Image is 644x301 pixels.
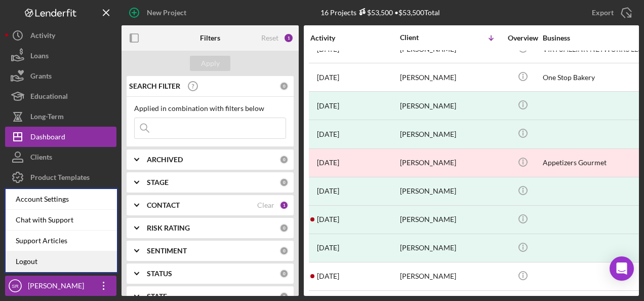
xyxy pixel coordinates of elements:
[317,187,339,195] time: 2025-09-05 18:28
[543,64,644,91] div: One Stop Bakery
[5,25,116,46] button: Activity
[543,149,644,176] div: Appetizers Gourmet
[12,283,18,289] text: SR
[30,167,90,190] div: Product Templates
[279,269,289,278] div: 0
[134,104,286,112] div: Applied in combination with filters below
[320,8,440,17] div: 16 Projects • $53,500 Total
[30,147,52,170] div: Clients
[317,272,339,280] time: 2025-10-10 19:52
[25,276,91,298] div: [PERSON_NAME]
[317,102,339,110] time: 2025-08-14 16:34
[543,34,644,42] div: Business
[5,127,116,147] button: Dashboard
[129,82,180,90] b: SEARCH FILTER
[400,64,501,91] div: [PERSON_NAME]
[30,127,65,149] div: Dashboard
[279,246,289,255] div: 0
[582,3,639,23] button: Export
[261,34,278,42] div: Reset
[400,178,501,205] div: [PERSON_NAME]
[610,256,634,281] div: Open Intercom Messenger
[5,167,116,187] button: Product Templates
[30,66,52,89] div: Grants
[201,56,220,71] div: Apply
[200,34,220,42] b: Filters
[400,263,501,290] div: [PERSON_NAME]
[592,3,614,23] div: Export
[317,244,339,252] time: 2025-07-16 02:37
[6,251,117,272] a: Logout
[356,8,393,17] div: $53,500
[30,86,68,109] div: Educational
[5,147,116,167] button: Clients
[6,210,117,231] div: Chat with Support
[5,86,116,106] button: Educational
[122,3,196,23] button: New Project
[257,201,274,209] div: Clear
[279,201,289,210] div: 1
[147,247,187,255] b: SENTIMENT
[5,46,116,66] button: Loans
[279,155,289,164] div: 0
[317,159,339,167] time: 2025-08-13 19:46
[6,189,117,210] div: Account Settings
[504,34,542,42] div: Overview
[284,33,294,43] div: 1
[400,92,501,119] div: [PERSON_NAME]
[6,231,117,251] a: Support Articles
[400,235,501,261] div: [PERSON_NAME]
[30,25,55,48] div: Activity
[5,276,116,296] button: SR[PERSON_NAME]
[147,3,186,23] div: New Project
[400,33,451,42] div: Client
[147,270,172,278] b: STATUS
[147,156,183,164] b: ARCHIVED
[190,56,230,71] button: Apply
[317,73,339,82] time: 2025-08-15 18:42
[147,201,180,209] b: CONTACT
[400,149,501,176] div: [PERSON_NAME]
[279,82,289,91] div: 0
[30,106,64,129] div: Long-Term
[317,215,339,223] time: 2025-09-17 18:57
[317,130,339,138] time: 2025-08-13 19:23
[147,224,190,232] b: RISK RATING
[30,46,49,68] div: Loans
[279,178,289,187] div: 0
[279,292,289,301] div: 0
[400,206,501,233] div: [PERSON_NAME]
[147,178,169,186] b: STAGE
[310,34,399,42] div: Activity
[400,121,501,147] div: [PERSON_NAME]
[147,292,167,300] b: STATE
[279,223,289,233] div: 0
[5,66,116,86] button: Grants
[5,106,116,127] button: Long-Term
